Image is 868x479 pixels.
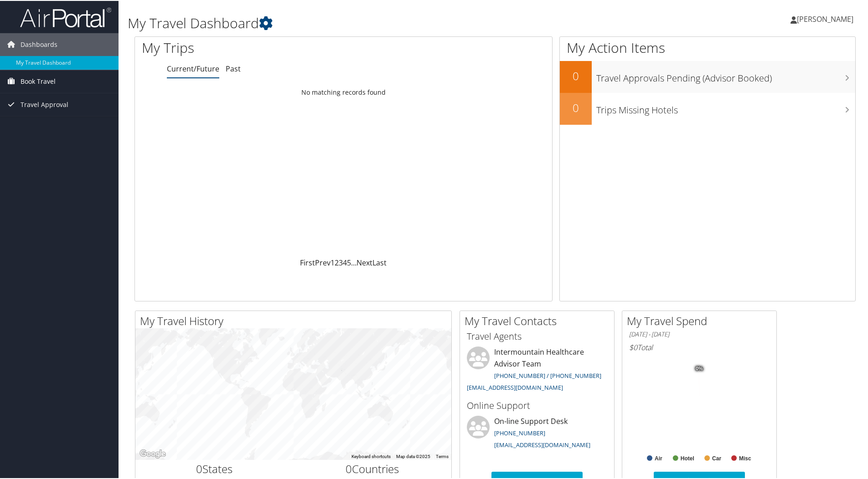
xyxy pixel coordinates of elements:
[140,312,451,328] h2: My Travel History
[315,257,331,267] a: Prev
[351,453,391,459] button: Keyboard shortcuts
[356,257,372,267] a: Next
[351,257,356,267] span: …
[167,63,219,73] a: Current/Future
[739,454,751,461] text: Misc
[346,460,352,475] span: 0
[226,63,241,73] a: Past
[462,346,612,394] li: Intermountain Healthcare Advisor Team
[655,454,662,461] text: Air
[142,460,287,476] h2: States
[560,60,855,92] a: 0Travel Approvals Pending (Advisor Booked)
[347,257,351,267] a: 5
[196,460,202,475] span: 0
[681,454,694,461] text: Hotel
[331,257,335,267] a: 1
[494,371,601,379] a: [PHONE_NUMBER] / [PHONE_NUMBER]
[627,312,776,328] h2: My Travel Spend
[138,447,168,459] img: Google
[135,83,552,100] td: No matching records found
[712,454,721,461] text: Car
[339,257,343,267] a: 3
[467,382,563,391] a: [EMAIL_ADDRESS][DOMAIN_NAME]
[300,257,315,267] a: First
[560,99,592,115] h2: 0
[20,6,111,27] img: airportal-logo.png
[560,37,855,56] h1: My Action Items
[629,329,770,338] h6: [DATE] - [DATE]
[436,453,449,458] a: Terms (opens in new tab)
[465,312,614,328] h2: My Travel Contacts
[138,447,168,459] a: Open this area in Google Maps (opens a new window)
[467,329,607,342] h3: Travel Agents
[790,5,863,32] a: [PERSON_NAME]
[560,92,855,124] a: 0Trips Missing Hotels
[629,341,770,352] h6: Total
[467,398,607,411] h3: Online Support
[343,257,347,267] a: 4
[596,66,855,84] h3: Travel Approvals Pending (Advisor Booked)
[21,32,57,55] span: Dashboards
[797,13,853,23] span: [PERSON_NAME]
[372,257,387,267] a: Last
[396,453,430,458] span: Map data ©2025
[335,257,339,267] a: 2
[300,460,445,476] h2: Countries
[128,13,618,32] h1: My Travel Dashboard
[494,428,545,436] a: [PHONE_NUMBER]
[462,415,612,452] li: On-line Support Desk
[696,365,703,371] tspan: 0%
[596,98,855,116] h3: Trips Missing Hotels
[142,37,372,56] h1: My Trips
[494,440,590,448] a: [EMAIL_ADDRESS][DOMAIN_NAME]
[629,341,637,352] span: $0
[21,69,56,92] span: Book Travel
[21,92,68,115] span: Travel Approval
[560,67,592,83] h2: 0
